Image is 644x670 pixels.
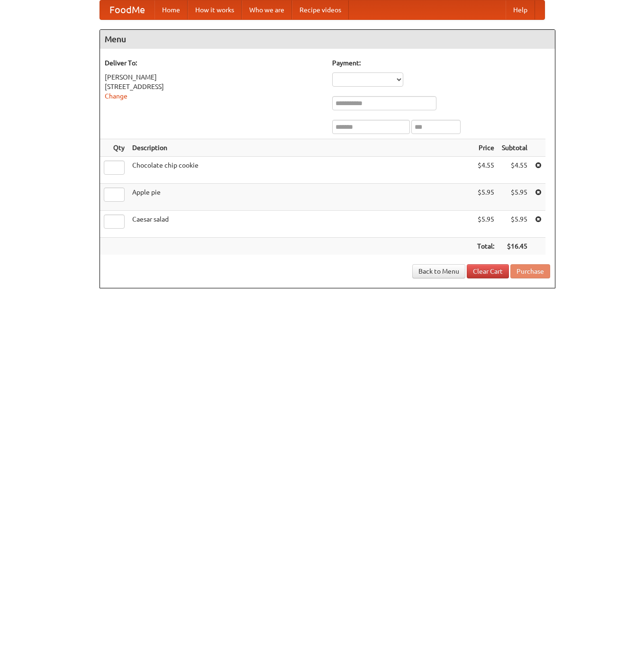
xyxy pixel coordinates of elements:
[412,264,465,278] a: Back to Menu
[292,0,349,19] a: Recipe videos
[473,139,498,157] th: Price
[128,211,473,238] td: Caesar salad
[473,184,498,211] td: $5.95
[506,0,535,19] a: Help
[498,184,531,211] td: $5.95
[128,157,473,184] td: Chocolate chip cookie
[100,30,555,49] h4: Menu
[473,238,498,255] th: Total:
[498,139,531,157] th: Subtotal
[188,0,242,19] a: How it works
[242,0,292,19] a: Who we are
[100,0,154,19] a: FoodMe
[498,157,531,184] td: $4.55
[473,157,498,184] td: $4.55
[510,264,550,278] button: Purchase
[473,211,498,238] td: $5.95
[498,238,531,255] th: $16.45
[105,92,127,100] a: Change
[154,0,188,19] a: Home
[332,58,550,68] h5: Payment:
[105,58,323,68] h5: Deliver To:
[128,184,473,211] td: Apple pie
[105,72,323,82] div: [PERSON_NAME]
[100,139,128,157] th: Qty
[498,211,531,238] td: $5.95
[105,82,323,91] div: [STREET_ADDRESS]
[467,264,509,278] a: Clear Cart
[128,139,473,157] th: Description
